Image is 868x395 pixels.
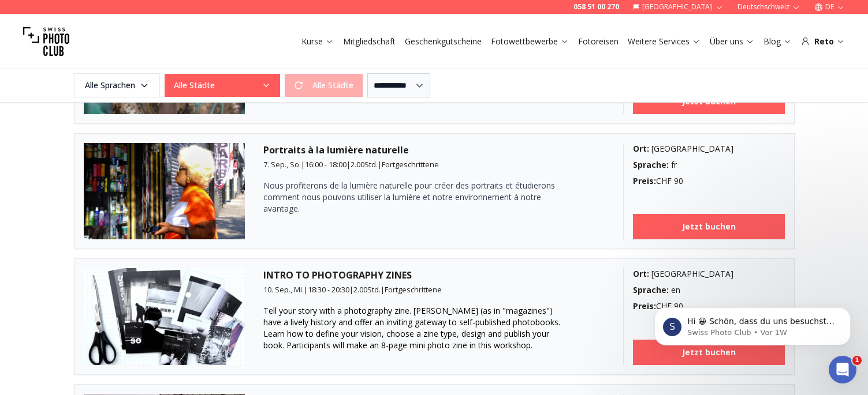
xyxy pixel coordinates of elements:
[486,33,573,50] button: Fotowettbewerbe
[633,143,649,154] b: Ort :
[405,36,482,47] a: Geschenkgutscheine
[633,300,656,311] b: Preis :
[633,214,785,239] a: Jetzt buchen
[573,2,619,12] a: 058 51 00 270
[351,159,378,170] span: 2.00 Std.
[263,180,564,215] p: Nous profiterons de la lumière naturelle pour créer des portraits et étudierons comment nous pouv...
[633,143,785,155] div: [GEOGRAPHIC_DATA]
[263,305,560,351] span: Tell your story with a photography zine. [PERSON_NAME] (as in "magazines") have a lively history ...
[852,356,862,365] span: 1
[623,33,705,50] button: Weitere Services
[633,159,669,170] b: Sprache :
[759,33,796,50] button: Blog
[705,33,759,50] button: Über uns
[263,159,301,170] span: 7. Sep., So.
[84,268,245,365] img: INTRO TO PHOTOGRAPHY ZINES
[637,283,868,364] iframe: Intercom notifications Nachricht
[263,284,304,295] span: 10. Sep., Mi.
[76,75,158,96] span: Alle Sprachen
[353,284,381,295] span: 2.00 Std.
[633,284,785,296] div: en
[23,18,69,65] img: Swiss photo club
[301,36,334,47] a: Kurse
[297,33,338,50] button: Kurse
[633,268,649,279] b: Ort :
[382,159,439,170] span: Fortgeschrittene
[763,36,792,47] a: Blog
[263,159,439,170] small: | | |
[385,284,442,295] span: Fortgeschrittene
[633,284,669,295] b: Sprache :
[674,175,683,186] span: 90
[263,284,442,295] small: | | |
[263,268,605,282] h3: INTRO TO PHOTOGRAPHY ZINES
[829,356,856,383] iframe: Intercom live chat
[343,36,396,47] a: Mitgliedschaft
[165,74,280,97] button: Alle Städte
[491,36,569,47] a: Fotowettbewerbe
[74,73,160,97] button: Alle Sprachen
[338,33,400,50] button: Mitgliedschaft
[710,36,754,47] a: Über uns
[633,175,785,187] div: CHF
[400,33,486,50] button: Geschenkgutscheine
[573,33,623,50] button: Fotoreisen
[633,159,785,171] div: fr
[682,221,736,232] b: Jetzt buchen
[84,143,245,240] img: Portraits à la lumière naturelle
[628,36,701,47] a: Weitere Services
[633,300,785,312] div: CHF
[633,268,785,280] div: [GEOGRAPHIC_DATA]
[633,340,785,365] a: Jetzt buchen
[578,36,619,47] a: Fotoreisen
[305,159,347,170] span: 16:00 - 18:00
[633,175,656,186] b: Preis :
[263,143,605,157] h3: Portraits à la lumière naturelle
[801,36,845,47] div: Reto
[308,284,349,295] span: 18:30 - 20:30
